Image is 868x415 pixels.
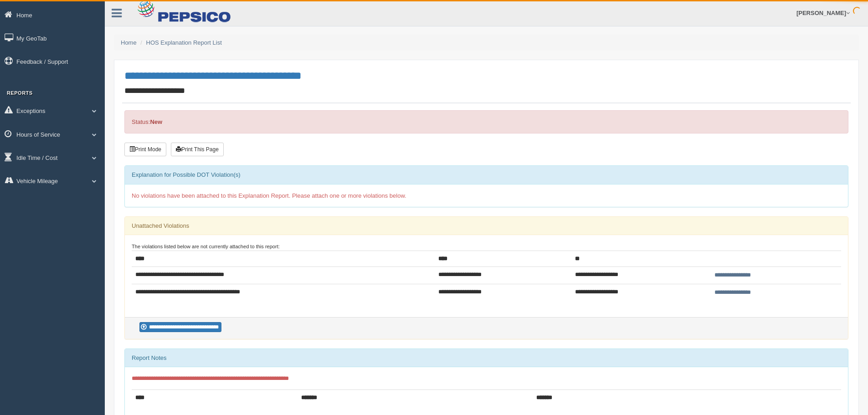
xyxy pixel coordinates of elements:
strong: New [150,118,162,125]
a: Home [121,39,137,46]
small: The violations listed below are not currently attached to this report: [132,244,280,249]
div: Unattached Violations [125,217,848,235]
span: No violations have been attached to this Explanation Report. Please attach one or more violations... [132,192,406,199]
button: Print Mode [124,143,166,156]
a: HOS Explanation Report List [146,39,222,46]
div: Status: [124,110,848,133]
div: Explanation for Possible DOT Violation(s) [125,166,848,184]
div: Report Notes [125,349,848,367]
button: Print This Page [171,143,224,156]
